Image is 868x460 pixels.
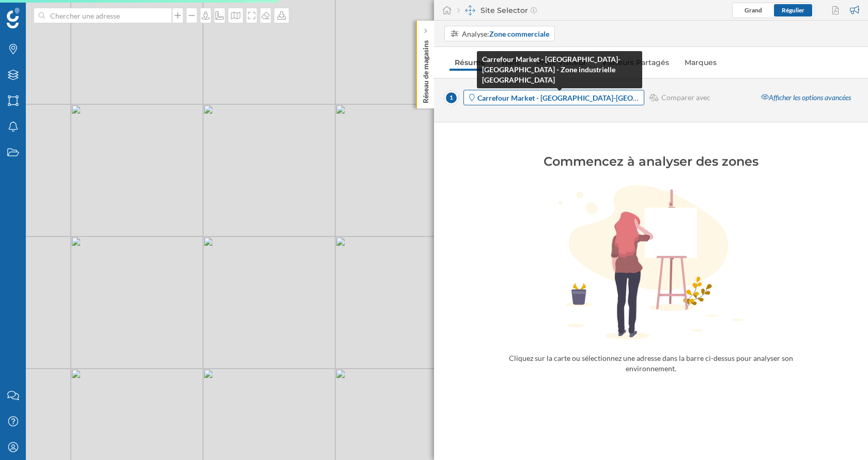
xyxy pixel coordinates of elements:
[7,8,20,28] img: Logo Geoblink
[477,93,824,102] strong: Carrefour Market - [GEOGRAPHIC_DATA]-[GEOGRAPHIC_DATA] - Zone industrielle [GEOGRAPHIC_DATA]
[745,6,762,14] span: Grand
[444,91,458,105] span: 1
[755,89,857,107] div: Afficher les options avancées
[465,5,475,15] img: dashboards-manager.svg
[489,29,549,38] strong: Zone commerciale
[679,54,722,71] a: Marques
[506,353,796,374] div: Cliquez sur la carte ou sélectionnez une adresse dans la barre ci-dessus pour analyser son enviro...
[486,153,816,170] div: Commencez à analyser des zones
[22,7,59,17] span: Support
[782,6,804,14] span: Régulier
[462,28,549,39] div: Analyse:
[661,92,710,103] span: Comparer avec
[421,36,431,103] p: Réseau de magasins
[457,5,537,15] div: Site Selector
[482,55,621,84] strong: Carrefour Market - [GEOGRAPHIC_DATA]-[GEOGRAPHIC_DATA] - Zone industrielle [GEOGRAPHIC_DATA]
[450,54,491,71] a: Résumé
